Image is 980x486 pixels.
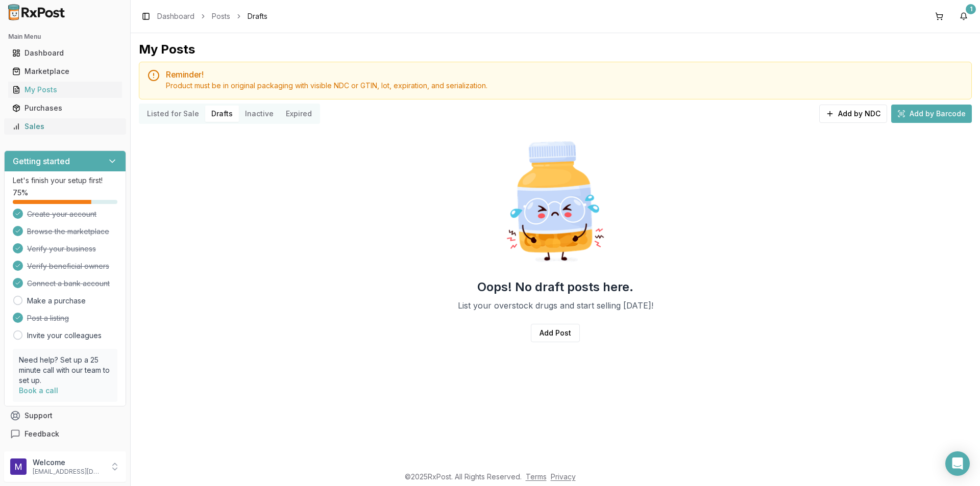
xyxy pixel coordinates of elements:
[139,41,195,58] div: My Posts
[8,81,122,99] a: My Posts
[4,100,126,116] button: Purchases
[4,82,126,98] button: My Posts
[13,175,117,186] p: Let's finish your setup first!
[526,472,547,481] a: Terms
[12,85,118,95] div: My Posts
[891,105,972,123] button: Add by Barcode
[10,458,27,475] img: User avatar
[27,296,86,306] a: Make a purchase
[12,103,118,113] div: Purchases
[8,44,122,62] a: Dashboard
[458,299,653,312] p: List your overstock drugs and start selling [DATE]!
[205,106,239,122] button: Drafts
[4,118,126,135] button: Sales
[945,451,970,476] div: Open Intercom Messenger
[4,4,69,20] img: RxPost Logo
[24,429,59,439] span: Feedback
[27,226,109,237] span: Browse the marketplace
[4,425,126,443] button: Feedback
[166,70,963,79] h5: Reminder!
[8,62,122,81] a: Marketplace
[27,261,109,271] span: Verify beneficial owners
[141,106,205,122] button: Listed for Sale
[490,136,621,267] img: Sad Pill Bottle
[966,4,976,14] div: 1
[13,188,28,198] span: 75 %
[12,48,118,58] div: Dashboard
[19,355,111,386] p: Need help? Set up a 25 minute call with our team to set up.
[955,8,972,24] button: 1
[27,313,69,323] span: Post a listing
[27,244,96,254] span: Verify your business
[819,105,887,123] button: Add by NDC
[19,386,58,395] a: Book a call
[157,11,194,21] a: Dashboard
[212,11,230,21] a: Posts
[551,472,576,481] a: Privacy
[12,66,118,76] div: Marketplace
[12,121,118,132] div: Sales
[8,99,122,117] a: Purchases
[239,106,280,122] button: Inactive
[27,209,96,219] span: Create your account
[4,406,126,425] button: Support
[531,324,580,342] a: Add Post
[477,279,633,295] h2: Oops! No draft posts here.
[166,81,963,91] div: Product must be in original packaging with visible NDC or GTIN, lot, expiration, and serialization.
[248,11,267,21] span: Drafts
[27,330,102,341] a: Invite your colleagues
[8,33,122,41] h2: Main Menu
[8,117,122,136] a: Sales
[4,63,126,80] button: Marketplace
[33,468,104,476] p: [EMAIL_ADDRESS][DOMAIN_NAME]
[280,106,318,122] button: Expired
[4,45,126,61] button: Dashboard
[33,457,104,468] p: Welcome
[27,278,110,289] span: Connect a bank account
[13,155,70,167] h3: Getting started
[157,11,267,21] nav: breadcrumb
